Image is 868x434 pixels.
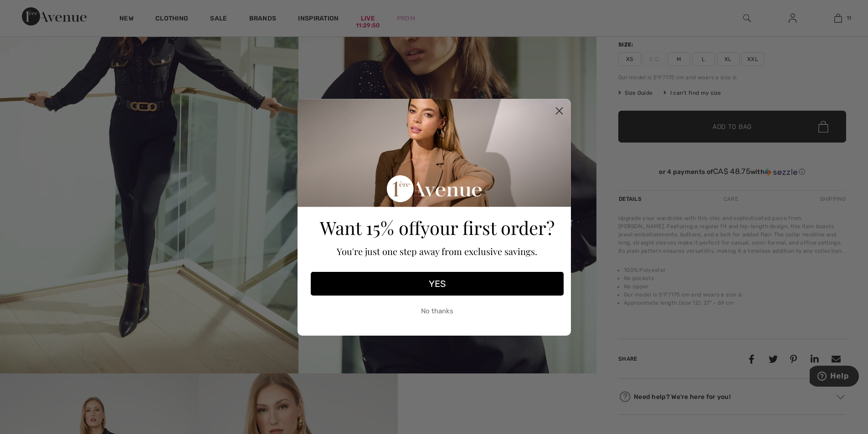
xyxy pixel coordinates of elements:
span: your first order? [421,215,555,240]
span: Want 15% off [320,215,421,240]
span: Help [21,6,39,15]
button: YES [311,272,564,296]
span: You're just one step away from exclusive savings. [337,245,537,257]
button: No thanks [311,300,564,323]
button: Close dialog [551,103,567,119]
